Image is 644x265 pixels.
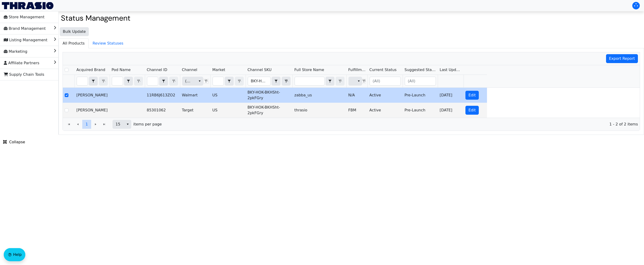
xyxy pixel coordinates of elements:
[159,77,168,85] button: select
[82,120,91,129] button: Page 1
[147,77,158,85] input: Filter
[248,77,270,85] input: Filter
[609,56,635,61] span: Export Report
[606,54,638,63] button: Export Report
[180,75,210,88] th: Filter
[294,67,324,73] span: Full Store Name
[116,121,121,127] span: 15
[438,103,464,118] td: [DATE]
[145,75,180,88] th: Filter
[404,67,436,73] span: Suggested Status
[213,77,224,85] input: Filter
[246,75,292,88] th: Filter
[440,67,462,73] span: Last Update
[247,67,272,73] span: Channel SKU
[147,67,167,73] span: Channel ID
[61,14,642,23] h2: Status Management
[159,77,168,86] span: Choose Operator
[468,92,476,98] span: Edit
[405,77,436,85] input: (All)
[165,121,638,127] span: 1 - 2 of 2 items
[292,88,346,103] td: zabba_us
[75,103,110,118] td: [PERSON_NAME]
[59,39,88,48] span: All Products
[403,75,438,88] th: Filter
[468,107,476,113] span: Edit
[180,103,210,118] td: Target
[196,77,203,85] button: select
[210,75,246,88] th: Filter
[180,88,210,103] td: Walmart
[4,71,44,78] span: Supply Chain Tools
[89,39,127,48] span: Review Statuses
[295,77,324,85] input: Filter
[465,106,479,115] button: Edit
[3,139,25,145] span: Collapse
[4,59,39,67] span: Affiliate Partners
[182,67,197,73] span: Channel
[63,29,86,34] span: Bulk Update
[4,36,47,44] span: Listing Management
[346,88,367,103] td: N/A
[4,25,46,32] span: Brand Management
[465,91,479,100] button: Edit
[185,78,192,84] span: (All)
[212,67,225,73] span: Market
[133,121,162,127] span: items per page
[124,77,133,86] span: Choose Operator
[124,77,133,85] button: select
[75,88,110,103] td: [PERSON_NAME]
[210,88,246,103] td: US
[112,120,131,129] span: Page size
[112,77,123,85] input: Filter
[65,108,68,112] input: Select Row
[13,252,22,257] span: Help
[225,77,234,86] span: Choose Operator
[4,248,25,261] button: Help floatingactionbutton
[246,103,292,118] td: BKY-HOK-BKHSht-2pkFGry
[76,67,105,73] span: Acquired Brand
[112,67,131,73] span: Pod Name
[124,120,131,129] button: select
[2,2,53,9] img: Thrasio Logo
[77,77,88,85] input: Filter
[246,88,292,103] td: BKY-HOK-BKHSht-2pkFGry
[348,67,366,73] span: Fulfillment
[110,75,145,88] th: Filter
[346,103,367,118] td: FBM
[326,77,334,86] span: Choose Operator
[282,77,291,86] button: Clear
[63,118,640,131] div: Page 1 of 1
[145,103,180,118] td: 85301062
[292,75,346,88] th: Filter
[65,68,68,72] input: Select Row
[326,77,334,85] button: select
[367,75,403,88] th: Filter
[89,77,98,86] span: Choose Operator
[292,103,346,118] td: thrasio
[370,77,401,85] input: (All)
[210,103,246,118] td: US
[367,88,403,103] td: Active
[272,77,281,86] span: Choose Operator
[367,103,403,118] td: Active
[60,27,89,36] button: Bulk Update
[4,48,27,55] span: Marketing
[438,88,464,103] td: [DATE]
[403,88,438,103] td: Pre-Launch
[272,77,280,85] button: select
[145,88,180,103] td: 11RB6J613ZO2
[225,77,233,85] button: select
[369,67,397,73] span: Current Status
[355,77,362,85] button: select
[4,13,45,21] span: Store Management
[89,77,97,85] button: select
[65,93,68,97] input: Select Row
[86,121,88,127] span: 1
[403,103,438,118] td: Pre-Launch
[346,75,367,88] th: Filter
[75,75,110,88] th: Filter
